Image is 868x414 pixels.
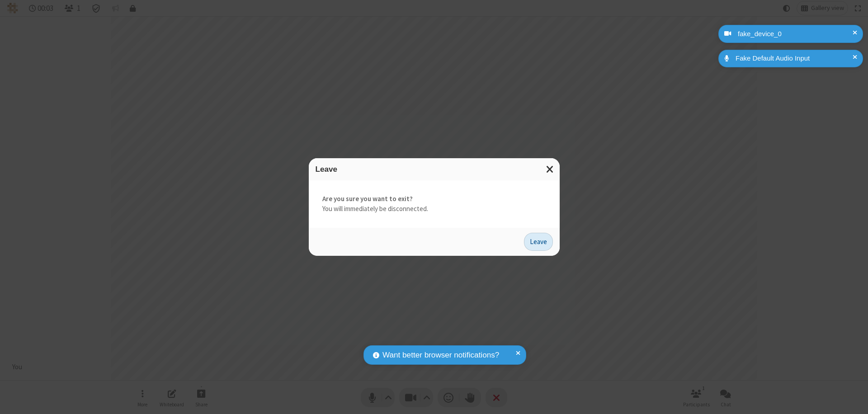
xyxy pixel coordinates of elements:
[322,194,546,204] strong: Are you sure you want to exit?
[309,180,560,228] div: You will immediately be disconnected.
[732,53,856,64] div: Fake Default Audio Input
[316,165,553,174] h3: Leave
[382,349,499,361] span: Want better browser notifications?
[524,233,553,251] button: Leave
[541,158,560,180] button: Close modal
[735,29,856,39] div: fake_device_0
